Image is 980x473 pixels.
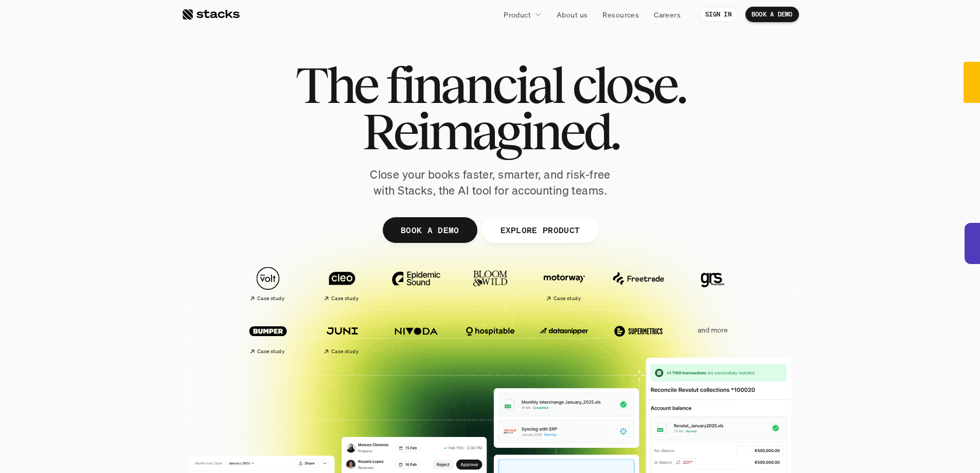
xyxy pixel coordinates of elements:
[386,62,563,108] span: financial
[362,167,619,199] p: Close your books faster, smarter, and risk-free with Stacks, the AI tool for accounting teams.
[331,348,359,355] h2: Case study
[382,217,477,243] a: BOOK A DEMO
[257,348,284,355] h2: Case study
[557,9,587,20] p: About us
[602,9,639,20] p: Resources
[295,62,377,108] span: The
[699,7,738,22] a: SIGN IN
[705,11,732,18] p: SIGN IN
[400,222,459,237] p: BOOK A DEMO
[550,5,594,24] a: About us
[362,108,618,154] span: Reimagined.
[482,217,598,243] a: EXPLORE PRODUCT
[310,314,374,359] a: Case study
[331,295,359,302] h2: Case study
[681,326,744,335] p: and more
[504,9,531,20] p: Product
[596,5,645,24] a: Resources
[310,261,374,306] a: Case study
[236,314,300,359] a: Case study
[500,222,580,237] p: EXPLORE PRODUCT
[236,261,300,306] a: Case study
[654,9,681,20] p: Careers
[752,11,793,18] p: BOOK A DEMO
[532,261,596,306] a: Case study
[648,5,687,24] a: Careers
[745,7,799,22] a: BOOK A DEMO
[554,295,581,302] h2: Case study
[572,62,685,108] span: close.
[257,295,284,302] h2: Case study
